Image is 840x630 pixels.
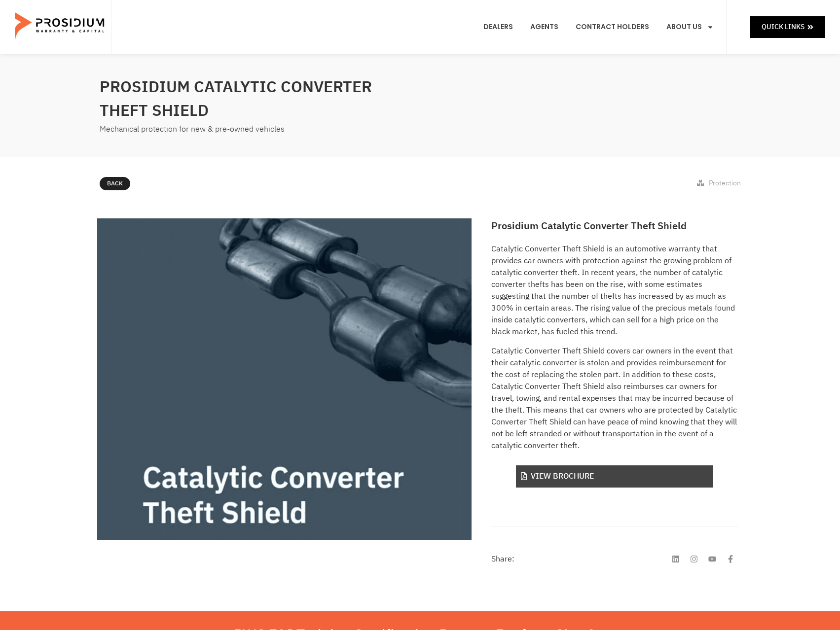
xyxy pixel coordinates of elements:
[476,9,520,45] a: Dealers
[762,21,804,33] span: Quick Links
[709,178,741,188] span: Protection
[491,243,738,338] p: Catalytic Converter Theft Shield is an automotive warranty that provides car owners with protecti...
[491,345,738,452] p: Catalytic Converter Theft Shield covers car owners in the event that their catalytic converter is...
[100,75,415,122] h2: Prosidium Catalytic Converter Theft Shield
[523,9,566,45] a: Agents
[568,9,657,45] a: Contract Holders
[100,177,130,191] a: Back
[750,16,825,37] a: Quick Links
[659,9,721,45] a: About Us
[491,218,738,233] h2: Prosidium Catalytic Converter Theft Shield
[107,178,123,189] span: Back
[476,9,721,45] nav: Menu
[491,555,514,563] h4: Share:
[100,122,415,137] div: Mechanical protection for new & pre-owned vehicles
[516,465,713,488] a: View Brochure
